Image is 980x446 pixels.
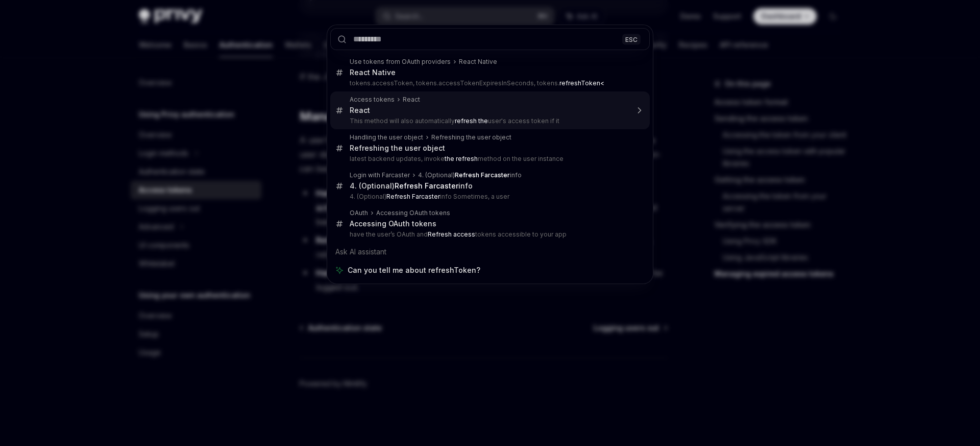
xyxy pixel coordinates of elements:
[350,68,396,77] div: React Native
[376,209,450,217] div: Accessing OAuth tokens
[445,155,478,162] b: the refresh
[350,117,628,125] p: This method will also automatically user's access token if it
[350,193,628,201] p: 4. (Optional) info Sometimes, a user
[403,96,420,104] div: React
[350,58,451,66] div: Use tokens from OAuth providers
[350,181,473,191] div: 4. (Optional) info
[350,79,628,87] p: tokens.accessToken, tokens.accessTokenExpiresInSeconds, tokens.
[350,155,628,163] p: latest backend updates, invoke method on the user instance
[350,96,395,104] div: Access tokens
[350,230,628,239] p: have the user’s OAuth and tokens accessible to your app
[330,243,650,261] div: Ask AI assistant
[350,171,410,179] div: Login with Farcaster
[350,133,423,142] div: Handling the user object
[431,133,511,142] div: Refreshing the user object
[348,265,480,275] span: Can you tell me about refreshToken?
[386,193,440,200] b: Refresh Farcaster
[622,34,641,44] div: ESC
[459,58,497,66] div: React Native
[559,79,604,87] b: refreshToken<
[350,209,368,217] div: OAuth
[350,144,445,153] div: Refreshing the user object
[418,171,522,179] div: 4. (Optional) info
[350,219,436,228] div: Accessing OAuth tokens
[350,106,370,115] div: React
[455,117,488,125] b: refresh the
[428,230,475,238] b: Refresh access
[395,181,458,190] b: Refresh Farcaster
[455,171,510,179] b: Refresh Farcaster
